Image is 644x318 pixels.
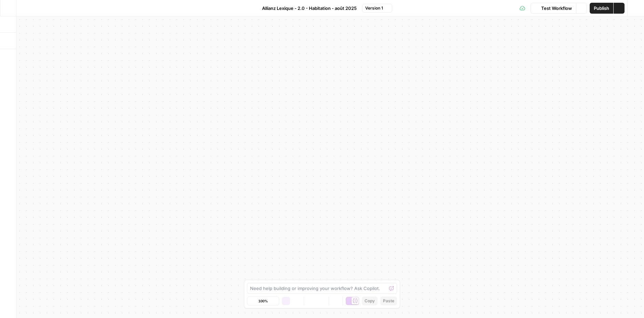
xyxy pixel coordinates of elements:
span: Publish [594,5,609,12]
span: Copy [365,298,375,304]
span: Test Workflow [541,5,572,12]
button: Version 1 [362,4,392,13]
button: Paste [380,297,397,305]
span: Version 1 [365,5,383,11]
span: Paste [383,298,394,304]
button: Allianz Lexique - 2.0 - Habitation - août 2025 [252,3,361,14]
span: 100% [258,298,268,304]
button: Test Workflow [531,3,576,14]
button: Publish [590,3,613,14]
button: Copy [362,297,378,305]
span: Allianz Lexique - 2.0 - Habitation - août 2025 [262,5,357,12]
